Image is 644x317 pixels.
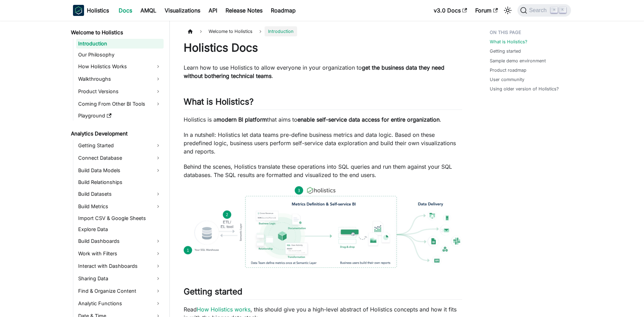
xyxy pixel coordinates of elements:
[76,165,164,176] a: Build Data Models
[184,41,462,55] h1: Holistics Docs
[76,61,164,72] a: How Holistics Works
[184,97,462,110] h2: What is Holistics?
[265,26,297,36] span: Introduction
[76,86,164,97] a: Product Versions
[76,285,164,297] a: Find & Organize Content
[221,5,267,16] a: Release Notes
[76,273,164,284] a: Sharing Data
[430,5,471,16] a: v3.0 Docs
[76,140,164,151] a: Getting Started
[76,73,164,85] a: Walkthroughs
[490,38,527,45] a: What is Holistics?
[76,261,164,272] a: Interact with Dashboards
[517,4,571,17] button: Search (Command+K)
[205,26,256,36] span: Welcome to Holistics
[73,5,109,16] a: HolisticsHolistics
[76,152,164,164] a: Connect Database
[73,5,84,16] img: Holistics
[69,129,164,139] a: Analytics Development
[114,5,136,16] a: Docs
[184,26,462,36] nav: Breadcrumbs
[551,7,558,13] kbd: ⌘
[87,6,109,15] b: Holistics
[527,7,551,14] span: Search
[471,5,502,16] a: Forum
[184,115,462,124] p: Holistics is a that aims to .
[76,39,164,49] a: Introduction
[184,26,197,36] a: Home page
[76,188,164,200] a: Build Datasets
[184,287,462,300] h2: Getting started
[69,28,164,37] a: Welcome to Holistics
[76,224,164,234] a: Explore Data
[559,7,566,13] kbd: K
[76,111,164,121] a: Playground
[184,131,462,156] p: In a nutshell: Holistics let data teams pre-define business metrics and data logic. Based on thes...
[490,58,546,64] a: Sample demo environment
[76,298,164,309] a: Analytic Functions
[160,5,204,16] a: Visualizations
[76,177,164,187] a: Build Relationships
[184,162,462,179] p: Behind the scenes, Holistics translate these operations into SQL queries and run them against you...
[267,5,300,16] a: Roadmap
[217,116,267,123] strong: modern BI platform
[76,50,164,60] a: Our Philosophy
[66,21,170,317] nav: Docs sidebar
[76,98,164,109] a: Coming From Other BI Tools
[490,67,526,73] a: Product roadmap
[502,5,513,16] button: Switch between dark and light mode (currently light mode)
[136,5,160,16] a: AMQL
[204,5,221,16] a: API
[76,213,164,223] a: Import CSV & Google Sheets
[197,306,250,313] a: How Holistics works
[184,186,462,268] img: How Holistics fits in your Data Stack
[297,116,440,123] strong: enable self-service data access for entire organization
[490,76,524,83] a: User community
[490,48,521,54] a: Getting started
[76,201,164,212] a: Build Metrics
[76,236,164,247] a: Build Dashboards
[184,63,462,80] p: Learn how to use Holistics to allow everyone in your organization to .
[76,248,164,259] a: Work with Filters
[490,86,559,92] a: Using older version of Holistics?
